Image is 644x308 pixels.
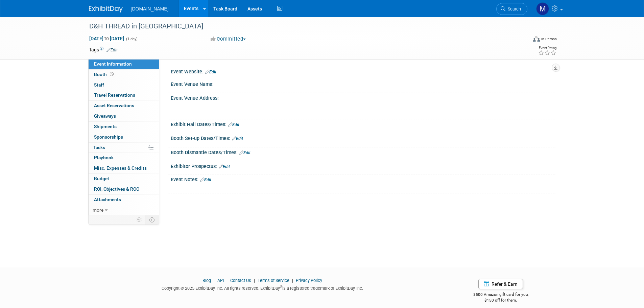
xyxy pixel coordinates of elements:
span: | [212,278,216,283]
td: Tags [89,46,118,53]
a: Playbook [89,153,159,163]
span: to [103,36,110,41]
div: Exhibit Hall Dates/Times: [171,119,555,128]
div: Copyright © 2025 ExhibitDay, Inc. All rights reserved. ExhibitDay is a registered trademark of Ex... [89,284,436,291]
span: Search [505,6,521,11]
a: Contact Us [230,278,251,283]
span: (1 day) [125,37,138,41]
a: Edit [219,164,230,169]
a: Edit [200,177,211,182]
div: $150 off for them. [446,298,555,303]
span: [DOMAIN_NAME] [131,6,169,11]
div: In-Person [541,37,557,42]
span: Giveaways [94,113,116,119]
span: [DATE] [DATE] [89,35,124,42]
span: Misc. Expenses & Credits [94,165,147,171]
a: Giveaways [89,111,159,121]
span: Shipments [94,124,117,129]
span: Booth not reserved yet [109,72,115,77]
span: Staff [94,82,104,88]
span: Travel Reservations [94,92,135,98]
td: Toggle Event Tabs [145,215,159,224]
button: Committed [208,35,248,43]
a: Attachments [89,195,159,205]
img: Format-Inperson.png [533,36,540,42]
a: Staff [89,80,159,90]
a: Tasks [89,143,159,153]
div: Booth Set-up Dates/Times: [171,133,555,142]
a: Edit [239,150,251,155]
span: | [252,278,257,283]
span: | [225,278,229,283]
div: $500 Amazon gift card for you, [446,287,555,303]
a: Misc. Expenses & Credits [89,163,159,173]
a: Edit [228,122,239,127]
span: Sponsorships [94,134,123,140]
span: Playbook [94,155,114,160]
td: Personalize Event Tab Strip [134,215,145,224]
a: Privacy Policy [296,278,322,283]
a: Booth [89,70,159,80]
a: ROI, Objectives & ROO [89,184,159,194]
span: Attachments [94,197,121,202]
div: D&H THREAD in [GEOGRAPHIC_DATA] [87,20,517,32]
span: Asset Reservations [94,103,134,108]
a: Blog [202,278,211,283]
a: API [217,278,224,283]
a: Edit [232,136,243,141]
span: Booth [94,72,115,77]
a: more [89,205,159,215]
a: Asset Reservations [89,101,159,111]
a: Edit [106,48,118,52]
span: Event Information [94,61,132,67]
span: more [93,207,103,213]
div: Event Format [487,35,557,45]
div: Event Website: [171,67,555,75]
a: Event Information [89,59,159,69]
img: ExhibitDay [89,6,123,13]
div: Booth Dismantle Dates/Times: [171,147,555,156]
div: Event Venue Address: [171,93,555,101]
div: Exhibitor Prospectus: [171,161,555,170]
a: Search [496,3,527,15]
img: Mark Menzella [536,2,549,15]
div: Event Venue Name: [171,79,555,88]
span: | [290,278,295,283]
span: Tasks [93,145,105,150]
a: Edit [205,70,216,74]
span: Budget [94,176,109,181]
a: Refer & Earn [478,279,523,289]
a: Budget [89,174,159,184]
div: Event Notes: [171,174,555,183]
sup: ® [280,285,282,289]
a: Sponsorships [89,132,159,142]
span: ROI, Objectives & ROO [94,186,139,192]
a: Shipments [89,122,159,132]
a: Terms of Service [258,278,289,283]
a: Travel Reservations [89,90,159,100]
div: Event Rating [538,46,556,50]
